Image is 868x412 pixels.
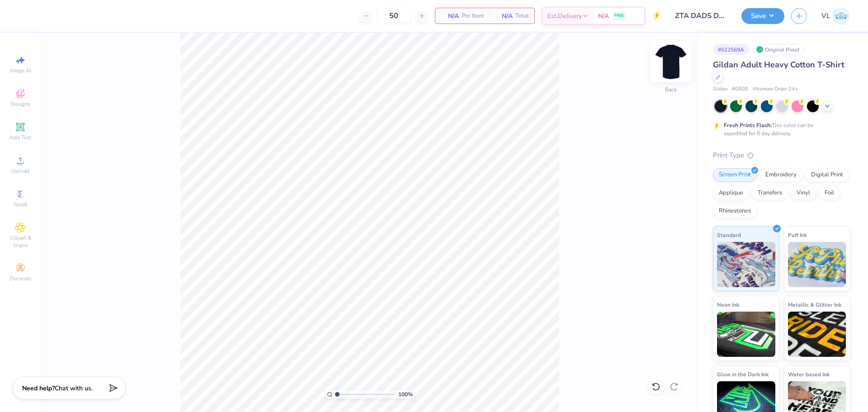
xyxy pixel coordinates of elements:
div: Screen Print [713,168,757,182]
img: Back [653,43,689,80]
span: FREE [614,13,624,19]
span: VL [821,11,830,21]
img: Standard [717,242,775,287]
img: Puff Ink [788,242,846,287]
input: – – [376,8,411,24]
div: Applique [713,186,749,200]
a: VL [821,7,850,25]
span: Add Text [9,134,31,141]
div: Vinyl [791,186,816,200]
span: N/A [441,11,459,21]
span: Total [515,11,529,21]
span: Per Item [462,11,484,21]
span: Minimum Order: 24 + [753,85,798,93]
img: Metallic & Glitter Ink [788,312,846,357]
img: Vincent Lloyd Laurel [832,7,850,25]
span: Standard [717,230,741,240]
span: Image AI [10,67,31,74]
span: 100 % [398,390,413,398]
div: Foil [819,186,840,200]
div: Print Type [713,150,850,161]
div: Digital Print [805,168,849,182]
span: # G500 [732,85,748,93]
span: Glow in the Dark Ink [717,369,769,379]
span: Chat with us. [55,384,93,393]
span: Decorate [9,275,31,282]
div: Original Proof [754,44,804,55]
span: Upload [11,167,29,175]
strong: Fresh Prints Flash: [724,122,772,129]
button: Save [741,8,784,24]
span: Clipart & logos [5,234,36,249]
div: Transfers [752,186,788,200]
div: Embroidery [759,168,802,182]
span: N/A [495,11,513,21]
span: Designs [10,100,30,108]
span: Est. Delivery [547,11,582,21]
input: Untitled Design [668,7,735,25]
span: Gildan Adult Heavy Cotton T-Shirt [713,59,844,70]
div: Back [665,85,677,94]
span: Puff Ink [788,230,807,240]
span: Gildan [713,85,727,93]
div: Rhinestones [713,204,757,218]
span: N/A [598,11,609,21]
span: Metallic & Glitter Ink [788,300,841,309]
span: Neon Ink [717,300,739,309]
strong: Need help? [22,384,55,393]
img: Neon Ink [717,312,775,357]
div: # 512569A [713,44,749,55]
span: Water based Ink [788,369,830,379]
span: Greek [14,201,28,208]
div: This color can be expedited for 5 day delivery. [724,121,835,137]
